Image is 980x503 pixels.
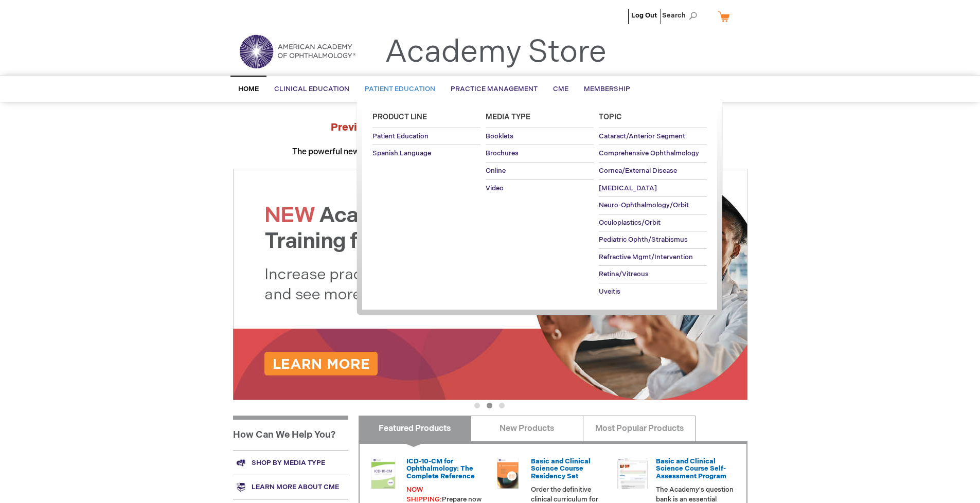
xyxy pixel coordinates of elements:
span: Home [238,85,259,93]
a: Log Out [631,11,657,20]
button: 1 of 3 [474,403,480,408]
img: 02850963u_47.png [492,458,523,489]
span: Booklets [486,132,513,140]
span: Oculoplastics/Orbit [599,219,661,227]
span: Spanish Language [372,149,431,157]
span: Search [662,5,701,26]
span: [MEDICAL_DATA] [599,184,657,192]
span: Online [486,167,506,175]
span: CME [553,85,568,93]
img: 0120008u_42.png [368,458,399,489]
img: bcscself_20.jpg [617,458,648,489]
span: Comprehensive Ophthalmology [599,149,699,157]
span: Pediatric Ophth/Strabismus [599,236,688,244]
a: Basic and Clinical Science Course Self-Assessment Program [656,457,726,480]
span: Cornea/External Disease [599,167,677,175]
span: Uveitis [599,288,620,296]
a: Academy Store [385,34,607,71]
span: Clinical Education [274,85,349,93]
a: Learn more about CME [233,475,348,499]
span: Membership [584,85,630,93]
span: Practice Management [451,85,538,93]
span: Product Line [372,113,427,121]
span: Refractive Mgmt/Intervention [599,253,693,261]
button: 2 of 3 [487,403,492,408]
span: Topic [599,113,622,121]
span: Patient Education [365,85,435,93]
a: Most Popular Products [583,416,696,441]
a: Basic and Clinical Science Course Residency Set [531,457,591,480]
span: Retina/Vitreous [599,270,649,278]
a: Featured Products [359,416,471,441]
a: ICD-10-CM for Ophthalmology: The Complete Reference [406,457,475,480]
h1: How Can We Help You? [233,416,348,451]
strong: Preview the at AAO 2025 [331,121,649,134]
span: Patient Education [372,132,429,140]
span: Media Type [486,113,530,121]
span: Cataract/Anterior Segment [599,132,685,140]
button: 3 of 3 [499,403,505,408]
span: Video [486,184,504,192]
span: Neuro-Ophthalmology/Orbit [599,201,689,209]
a: Shop by media type [233,451,348,475]
a: New Products [471,416,583,441]
span: Brochures [486,149,519,157]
